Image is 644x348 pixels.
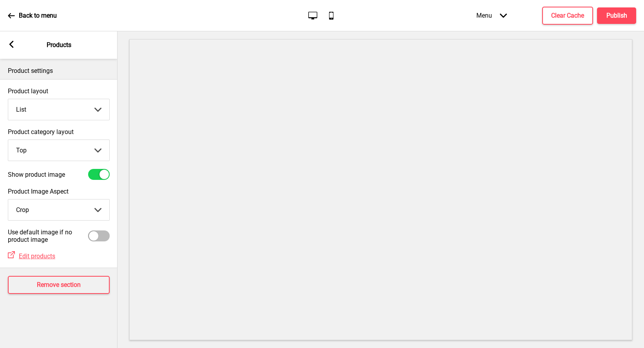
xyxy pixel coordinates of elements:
button: Remove section [8,276,110,294]
a: Back to menu [8,5,57,26]
h4: Publish [606,11,627,20]
label: Use default image if no product image [8,228,88,243]
label: Product category layout [8,128,110,136]
a: Edit products [15,252,55,260]
h4: Clear Cache [551,11,584,20]
button: Clear Cache [542,7,593,25]
p: Back to menu [19,11,57,20]
span: Edit products [19,252,55,260]
p: Products [47,41,71,49]
button: Publish [597,7,636,24]
label: Product layout [8,87,110,95]
label: Product Image Aspect [8,188,110,195]
label: Show product image [8,171,65,178]
p: Product settings [8,67,110,75]
h4: Remove section [37,281,81,289]
div: Menu [469,4,515,27]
